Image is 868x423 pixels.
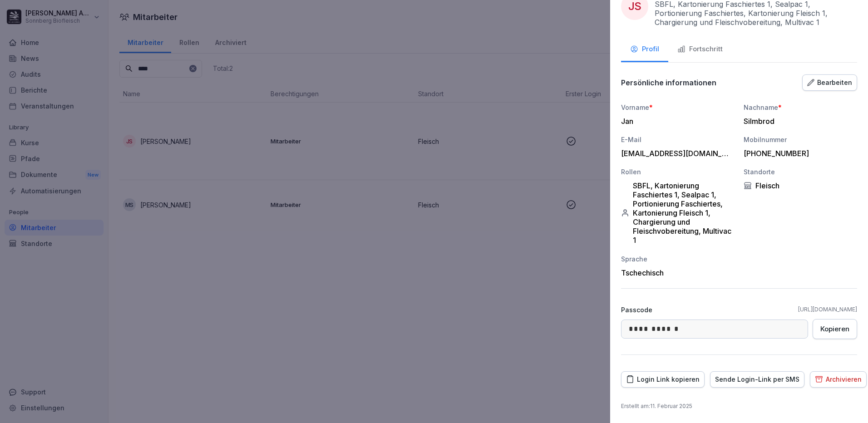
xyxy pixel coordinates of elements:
[621,305,652,315] p: Passcode
[807,78,852,88] div: Bearbeiten
[744,117,853,126] div: Silmbrod
[621,78,716,87] p: Persönliche informationen
[744,103,857,112] div: Nachname
[621,268,735,277] div: Tschechisch
[621,402,857,410] p: Erstellt am : 11. Februar 2025
[668,38,732,62] button: Fortschritt
[621,371,705,388] button: Login Link kopieren
[744,135,857,144] div: Mobilnummer
[621,135,735,144] div: E-Mail
[621,167,735,177] div: Rollen
[621,38,668,62] button: Profil
[710,371,804,388] button: Sende Login-Link per SMS
[626,374,700,384] div: Login Link kopieren
[815,374,862,384] div: Archivieren
[621,117,730,126] div: Jan
[813,319,857,339] button: Kopieren
[677,44,723,54] div: Fortschritt
[810,371,867,388] button: Archivieren
[744,149,853,158] div: [PHONE_NUMBER]
[621,181,735,245] div: SBFL, Kartonierung Faschiertes 1, Sealpac 1, Portionierung Faschiertes, Kartonierung Fleisch 1, C...
[820,324,849,334] div: Kopieren
[798,305,857,314] a: [URL][DOMAIN_NAME]
[630,44,659,54] div: Profil
[802,74,857,91] button: Bearbeiten
[621,254,735,264] div: Sprache
[744,181,857,190] div: Fleisch
[621,149,730,158] div: [EMAIL_ADDRESS][DOMAIN_NAME]
[744,167,857,177] div: Standorte
[715,374,799,384] div: Sende Login-Link per SMS
[621,103,735,112] div: Vorname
